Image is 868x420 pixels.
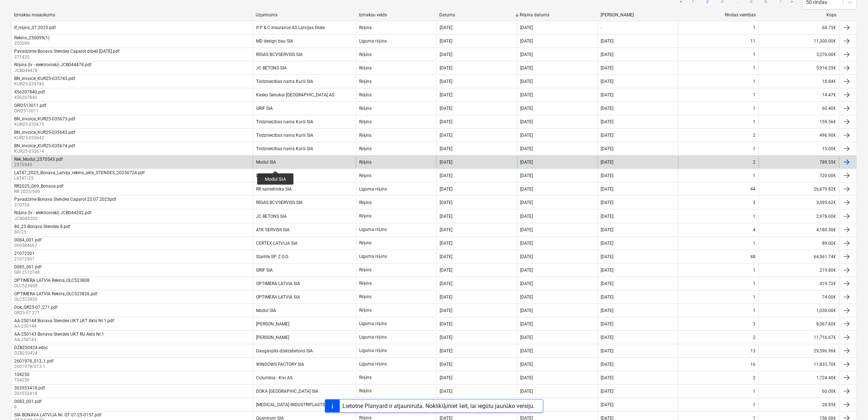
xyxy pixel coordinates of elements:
div: Rēķins [359,213,372,219]
p: 80/25 [14,229,72,235]
div: Rēķins [359,173,372,179]
div: [DATE] [601,160,614,165]
div: Rēķins (lv - elektroniski) JCB044478.pdf [14,62,91,68]
div: [DATE] [601,241,614,246]
div: Lietotne Planyard ir atjaunināta. Noklikšķiniet šeit, lai iegūtu jaunāko versiju. [343,403,535,409]
div: [DATE] [521,146,533,151]
div: JC BETONS SIA [256,214,287,219]
div: Rekins_250099(1) [14,35,50,40]
div: 456207840.pdf [14,89,45,95]
div: [DATE] [601,52,614,57]
div: 1 [753,119,756,124]
div: [DATE] [440,281,452,286]
div: Dok_GR25-07_271.pdf [14,305,58,310]
div: Rēķins [359,160,372,165]
div: [DATE] [521,25,533,30]
div: Modul SIA [256,308,276,313]
div: 2 [753,375,756,380]
div: [DATE] [521,335,533,340]
div: Rēķins [359,146,372,152]
div: Izmaksu veids [359,12,433,17]
div: 4 [753,227,756,232]
div: BN_invoice_KUR25-035745.pdf [14,76,75,81]
div: 789.55€ [759,156,839,168]
p: KUR25-035642 [14,135,76,141]
div: Rēķins [359,267,372,273]
div: Līguma rēķins [359,348,387,353]
div: Rēķins [359,200,372,205]
div: Rēķins [359,79,372,84]
div: 1 [753,173,756,178]
div: 2,978.00€ [759,210,839,222]
div: [DATE] [601,268,614,273]
p: GRI 2512748 [14,269,43,276]
div: RĪGAS BŪVSERVISS SIA [256,52,303,57]
p: OLC523826 [14,296,99,303]
div: [PERSON_NAME] [256,321,289,327]
div: [DATE] [521,133,533,138]
p: KUR25-035674 [14,148,76,155]
div: 1 [753,241,756,246]
div: Līguma rēķins [359,321,387,327]
div: 18.84€ [759,76,839,87]
div: [DATE] [440,92,452,97]
div: Datums [439,12,514,17]
div: Rek_Modul_2570543.pdf [14,157,63,162]
div: Rēķins [359,119,372,125]
div: [DATE] [521,295,533,300]
div: 3 [753,200,756,205]
div: 3 [753,321,756,327]
div: [DATE] [601,335,614,340]
div: [DATE] [601,146,614,151]
p: 2601978/013-1 [14,364,55,370]
div: [DATE] [601,295,614,300]
div: Kopā [762,12,837,18]
div: [DATE] [440,106,452,111]
div: Rēķins [359,106,372,111]
p: JCB044478 [14,68,93,74]
div: [DATE] [440,39,452,44]
p: 2570543 [14,162,64,168]
div: AA-250144 Bonava Stendes UKT LKT Akts Nr.1.pdf [14,318,114,323]
div: Columbia - Kivi AS [256,375,292,380]
div: WINDOWS FACTORY SIA [256,362,304,367]
div: GRIF SIA [256,106,273,111]
div: [DATE] [601,79,614,84]
div: [DATE] [521,348,533,353]
div: DZB250424.edoc [14,345,48,350]
div: [DATE] [601,214,614,219]
div: [DATE] [521,308,533,313]
div: 11,300.00€ [759,35,839,47]
div: [DATE] [601,119,614,124]
div: Uzņēmums [256,12,353,18]
div: Daugavpils dzelzsbetons SIA [256,348,313,353]
div: 44 [751,187,756,192]
p: 250099 [14,40,51,47]
div: 1,724.40€ [759,372,839,384]
div: 29,596.96€ [759,345,839,357]
p: LAT47/25 [14,175,146,181]
p: OLC523808 [14,283,91,289]
div: 1 [753,79,756,84]
div: 1 [753,106,756,111]
div: [DATE] [440,65,452,71]
div: 3,595.62€ [759,197,839,208]
div: Līguma rēķins [359,361,387,367]
p: 370759 [14,202,118,208]
div: [DATE] [601,187,614,192]
p: GR25-07 271 [14,310,59,316]
p: 21072501 [14,256,36,262]
div: LAT47_2025_Bonava_Latvija_rekins_akts_STENDES_20250724.pdf [14,170,145,175]
div: [DATE] [440,173,452,178]
div: [DATE] [601,227,614,232]
div: Rēķins [359,25,372,31]
div: Tirdzniecības nams Kurši SIA [256,133,313,138]
div: Līguma rēķins [359,335,387,340]
div: 11,716.67€ [759,332,839,343]
div: BN_invoice_KUR25-035675.pdf [14,116,75,121]
div: Rēķins [359,308,372,313]
div: [DATE] [440,133,452,138]
div: Starlife SP. Z O.O. [256,254,289,259]
div: 0085_001.pdf [14,264,42,269]
div: 80_25 Bonava Stendes 8.pdf [14,224,70,229]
